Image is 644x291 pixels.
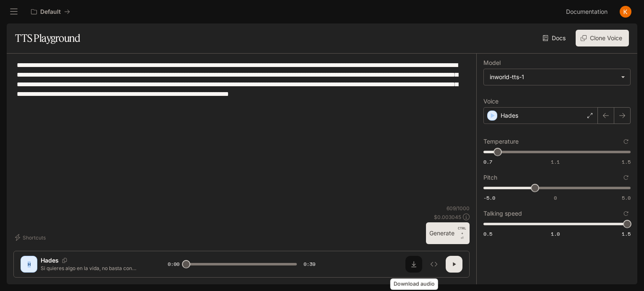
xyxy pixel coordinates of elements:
span: 0.5 [483,230,492,237]
button: Reset to default [621,209,631,218]
p: Pitch [483,175,497,180]
p: CTRL + [458,226,466,236]
p: ⏎ [458,226,466,241]
span: 1.1 [551,158,560,165]
button: GenerateCTRL +⏎ [426,222,470,244]
button: Reset to default [621,173,631,182]
span: 0:39 [304,260,315,268]
div: inworld-tts-1 [490,73,617,81]
span: 0.7 [483,158,492,165]
img: User avatar [620,6,631,18]
div: Download audio [390,278,438,290]
h1: TTS Playground [15,30,80,46]
span: 0 [554,194,557,201]
button: Copy Voice ID [59,258,70,263]
p: Voice [483,98,499,104]
p: Default [40,8,61,15]
button: Inspect [426,256,442,273]
div: inworld-tts-1 [484,69,630,85]
div: H [22,258,36,271]
button: All workspaces [27,3,74,20]
button: User avatar [617,3,634,20]
p: Hades [501,111,518,120]
p: Temperature [483,139,519,144]
button: Clone Voice [576,30,629,46]
p: Model [483,60,501,66]
button: Shortcuts [13,231,49,244]
span: 1.5 [622,230,631,237]
button: Download audio [405,256,422,273]
button: Reset to default [621,137,631,146]
span: -5.0 [483,194,495,201]
span: 5.0 [622,194,631,201]
span: 1.5 [622,158,631,165]
span: 0:00 [168,260,179,268]
a: Docs [541,30,569,46]
p: Si quieres algo en la vida, no basta con desearlo: hay que actuar. Empieza por buscar lo que real... [41,265,148,272]
a: Documentation [563,3,614,20]
button: open drawer [6,4,21,19]
p: Hades [41,256,59,265]
p: Talking speed [483,211,522,216]
span: 1.0 [551,230,560,237]
span: Documentation [566,7,608,17]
